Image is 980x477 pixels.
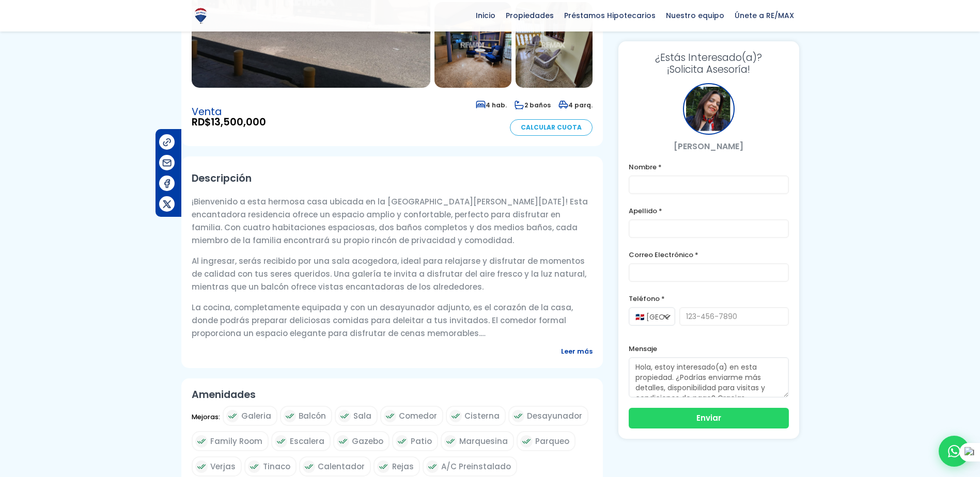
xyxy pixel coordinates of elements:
p: Al ingresar, serás recibido por una sala acogedora, ideal para relajarse y disfrutar de momentos ... [192,255,593,293]
img: check icon [396,435,408,448]
span: Gazebo [352,435,383,448]
span: Propiedades [501,8,559,23]
label: Apellido * [629,204,789,217]
img: check icon [275,435,287,448]
span: Verjas [210,460,236,473]
img: check icon [226,410,239,422]
p: ¡Bienvenido a esta hermosa casa ubicada en la [GEOGRAPHIC_DATA][PERSON_NAME][DATE]! Esta encantad... [192,195,593,247]
span: Nuestro equipo [661,8,729,23]
img: Casa en Mi Hogar [434,2,511,88]
p: La cocina, completamente equipada y con un desayunador adjunto, es el corazón de la casa, donde p... [192,301,593,340]
img: check icon [520,435,533,448]
input: 123-456-7890 [679,307,789,326]
span: Family Room [210,435,262,448]
img: check icon [384,410,396,422]
img: Compartir [162,157,173,168]
label: Correo Electrónico * [629,248,789,261]
span: Inicio [471,8,501,23]
div: Yaneris Fajardo [683,83,735,135]
img: check icon [444,435,457,448]
span: 2 baños [515,101,551,109]
span: Parqueo [535,435,569,448]
textarea: Hola, estoy interesado(a) en esta propiedad. ¿Podrías enviarme más detalles, disponibilidad para ... [629,357,789,397]
span: Escalera [290,435,324,448]
button: Enviar [629,408,789,428]
span: Cisterna [464,409,500,422]
span: Desayunador [527,409,582,422]
img: check icon [512,410,524,422]
span: Rejas [392,460,414,473]
label: Mensaje [629,342,789,355]
img: check icon [338,410,351,422]
img: Casa en Mi Hogar [516,2,593,88]
span: Únete a RE/MAX [729,8,799,23]
p: [PERSON_NAME] [629,140,789,153]
span: A/C Preinstalado [441,460,511,473]
span: Galeri­a [241,409,271,422]
img: check icon [195,460,208,473]
span: Leer más [561,345,593,358]
span: Patio [411,435,432,448]
img: check icon [284,410,296,422]
span: Calentador [318,460,365,473]
label: Nombre * [629,161,789,173]
h2: Descripción [192,167,593,190]
span: Comedor [399,409,437,422]
img: check icon [195,435,208,448]
h3: ¡Solicita Asesoría! [629,52,789,75]
span: RD$ [192,117,266,128]
span: Sala [353,409,371,422]
span: 4 parq. [558,101,593,109]
span: 13,500,000 [211,115,266,129]
img: check icon [248,460,260,473]
span: Mejoras: [192,410,220,431]
img: Compartir [162,137,173,148]
label: Teléfono * [629,292,789,305]
img: Compartir [162,178,173,189]
span: Balcón [299,409,326,422]
span: 4 hab. [476,101,507,109]
img: Logo de REMAX [192,7,210,25]
img: check icon [377,460,390,473]
span: Tinaco [263,460,290,473]
img: check icon [303,460,315,473]
a: Calcular Cuota [510,119,593,136]
span: ¿Estás Interesado(a)? [629,52,789,63]
img: check icon [337,435,349,448]
h2: Amenidades [192,389,593,401]
span: Venta [192,107,266,117]
img: check icon [426,460,439,473]
img: Compartir [162,199,173,210]
img: check icon [449,410,462,422]
span: Préstamos Hipotecarios [559,8,661,23]
span: Marquesina [459,435,508,448]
